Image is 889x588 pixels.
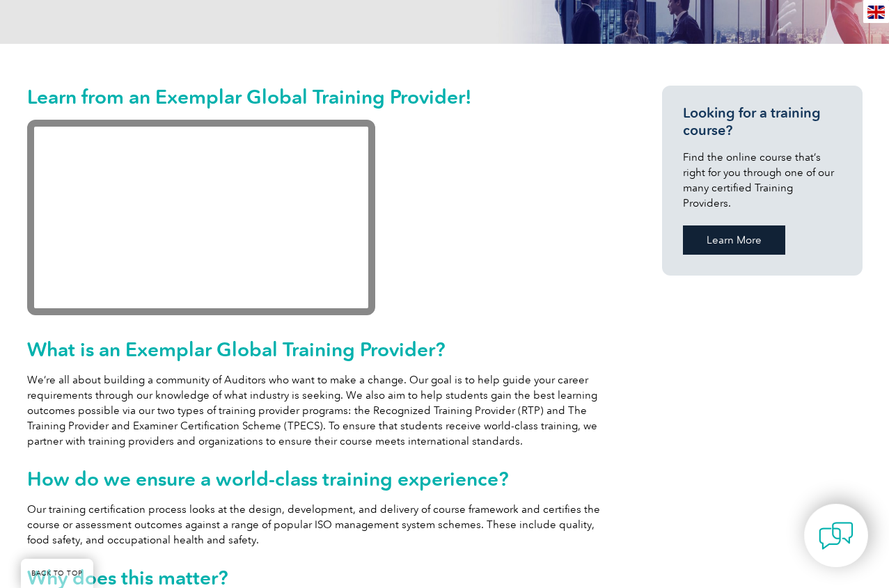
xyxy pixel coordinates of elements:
img: contact-chat.png [819,518,853,553]
a: BACK TO TOP [21,559,93,588]
h2: What is an Exemplar Global Training Provider? [27,338,612,360]
iframe: Recognized Training Provider Graduates: World of Opportunities [27,120,375,315]
h3: Looking for a training course? [683,104,842,139]
h2: Learn from an Exemplar Global Training Provider! [27,86,612,108]
a: Learn More [683,225,785,255]
h2: How do we ensure a world-class training experience? [27,468,612,490]
p: Find the online course that’s right for you through one of our many certified Training Providers. [683,150,842,211]
p: Our training certification process looks at the design, development, and delivery of course frame... [27,502,612,548]
p: We’re all about building a community of Auditors who want to make a change. Our goal is to help g... [27,372,612,449]
img: en [867,6,885,19]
